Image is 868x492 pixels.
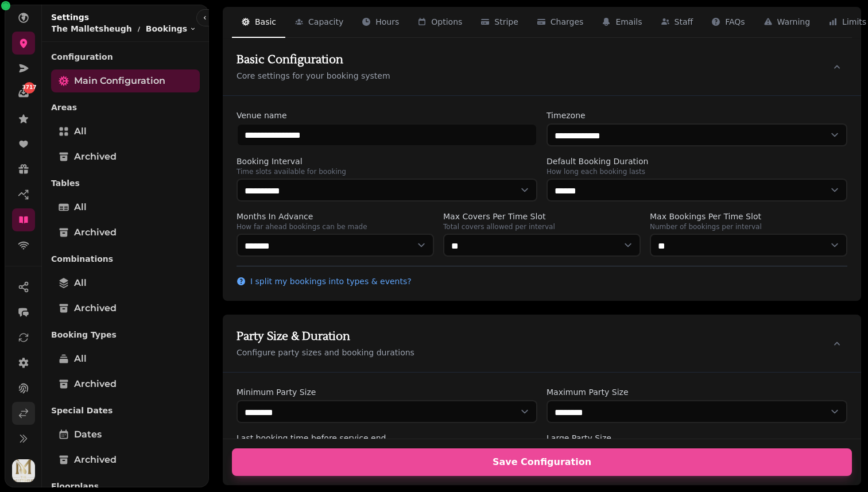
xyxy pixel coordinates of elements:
span: Main Configuration [74,74,165,88]
button: Basic [232,7,285,38]
span: Warning [777,16,811,28]
span: 3717 [22,84,36,92]
h3: Party Size & Duration [237,328,414,344]
button: I split my bookings into types & events? [237,276,412,287]
span: Staff [675,16,693,28]
span: All [74,125,87,138]
label: Max Bookings Per Time Slot [650,211,847,222]
span: Dates [74,428,102,441]
span: Archived [74,301,117,315]
label: Booking Interval [237,156,537,167]
a: All [51,120,200,143]
label: Default Booking Duration [547,156,847,167]
p: Total covers allowed per interval [443,222,641,231]
span: Capacity [308,16,343,28]
a: Archived [51,145,200,168]
label: Minimum Party Size [237,386,537,398]
label: Venue name [237,110,537,121]
h2: Settings [51,11,196,23]
a: 3717 [12,82,35,105]
a: Archived [51,448,200,471]
label: Months In Advance [237,211,434,222]
button: Staff [652,7,703,38]
h3: Basic Configuration [237,52,390,68]
span: Archived [74,453,117,467]
a: Archived [51,221,200,244]
p: Special Dates [51,400,200,421]
span: All [74,352,87,366]
label: Maximum Party Size [547,386,847,398]
span: Archived [74,377,117,391]
p: Configuration [51,47,200,67]
a: Dates [51,423,200,446]
span: Archived [74,226,117,239]
button: Charges [528,7,593,38]
button: Bookings [146,23,196,34]
span: Hours [375,16,399,28]
p: Time slots available for booking [237,167,537,176]
nav: breadcrumb [51,23,196,34]
span: Save Configuration [246,458,838,467]
a: All [51,272,200,295]
p: Combinations [51,249,200,269]
button: User avatar [10,459,37,482]
a: All [51,196,200,219]
button: Stripe [471,7,528,38]
span: Options [431,16,462,28]
span: FAQs [725,16,745,28]
label: Last booking time before service end [237,432,537,444]
button: Capacity [285,7,352,38]
span: Limits [842,16,866,28]
p: How far ahead bookings can be made [237,222,434,231]
p: Areas [51,97,200,118]
img: User avatar [12,459,35,482]
p: Booking Types [51,324,200,345]
label: Max Covers Per Time Slot [443,211,641,222]
button: Emails [592,7,651,38]
span: Stripe [494,16,518,28]
span: All [74,200,87,214]
a: All [51,347,200,370]
p: Configure party sizes and booking durations [237,347,414,358]
button: FAQs [702,7,754,38]
a: Main Configuration [51,69,200,92]
p: How long each booking lasts [547,167,847,176]
span: Basic [255,16,276,28]
span: Emails [615,16,642,28]
p: Tables [51,173,200,193]
a: Archived [51,297,200,320]
span: Charges [551,16,584,28]
label: Timezone [547,110,847,121]
p: Number of bookings per interval [650,222,847,231]
p: The Malletsheugh [51,23,132,34]
p: Core settings for your booking system [237,70,390,82]
button: Warning [754,7,820,38]
button: Options [408,7,471,38]
button: Save Configuration [232,448,852,476]
label: Large Party Size [547,432,847,444]
span: All [74,276,87,290]
a: Archived [51,373,200,396]
button: Hours [352,7,408,38]
span: Archived [74,150,117,164]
